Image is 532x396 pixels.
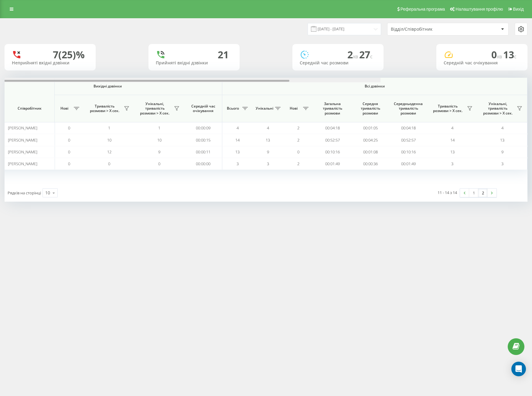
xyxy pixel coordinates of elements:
[8,125,37,131] span: [PERSON_NAME]
[158,161,160,166] span: 0
[500,137,504,143] span: 13
[511,362,526,376] div: Open Intercom Messenger
[356,101,385,116] span: Середня тривалість розмови
[184,122,222,134] td: 00:00:09
[8,137,37,143] span: [PERSON_NAME]
[347,48,359,61] span: 2
[68,161,70,166] span: 0
[8,161,37,166] span: [PERSON_NAME]
[451,125,453,131] span: 4
[501,125,503,131] span: 4
[12,60,88,66] div: Неприйняті вхідні дзвінки
[297,161,299,166] span: 2
[158,149,160,155] span: 9
[235,149,240,155] span: 13
[514,53,517,60] span: c
[235,137,240,143] span: 14
[10,106,49,111] span: Співробітник
[107,149,111,155] span: 12
[108,161,110,166] span: 0
[389,146,427,158] td: 00:10:16
[8,190,41,196] span: Рядків на сторінці
[108,125,110,131] span: 1
[286,106,301,111] span: Нові
[313,158,351,170] td: 00:01:49
[267,125,269,131] span: 4
[351,122,389,134] td: 00:01:05
[438,189,457,196] div: 11 - 14 з 14
[237,161,239,166] span: 3
[430,104,465,113] span: Тривалість розмови > Х сек.
[401,7,445,12] span: Реферальна програма
[87,104,122,113] span: Тривалість розмови > Х сек.
[218,49,229,60] div: 21
[450,149,455,155] span: 13
[266,137,270,143] span: 13
[370,53,373,60] span: c
[444,60,520,66] div: Середній час очікування
[455,7,503,12] span: Налаштування профілю
[351,158,389,170] td: 00:00:36
[68,137,70,143] span: 0
[189,104,217,113] span: Середній час очікування
[478,189,487,197] a: 2
[389,122,427,134] td: 00:04:18
[497,53,503,60] span: хв
[394,101,423,116] span: Середньоденна тривалість розмови
[184,134,222,146] td: 00:00:15
[297,149,299,155] span: 0
[351,134,389,146] td: 00:04:25
[501,161,503,166] span: 3
[503,48,517,61] span: 13
[351,146,389,158] td: 00:01:08
[359,48,373,61] span: 27
[491,48,503,61] span: 0
[297,125,299,131] span: 2
[480,101,515,116] span: Унікальні, тривалість розмови > Х сек.
[7,84,208,89] span: Вихідні дзвінки
[313,146,351,158] td: 00:10:16
[68,125,70,131] span: 0
[156,60,232,66] div: Прийняті вхідні дзвінки
[353,53,359,60] span: хв
[107,137,111,143] span: 10
[184,158,222,170] td: 00:00:00
[391,27,463,32] div: Відділ/Співробітник
[318,101,347,116] span: Загальна тривалість розмови
[8,149,37,155] span: [PERSON_NAME]
[267,149,269,155] span: 9
[157,137,162,143] span: 10
[45,190,50,196] div: 10
[267,161,269,166] span: 3
[389,134,427,146] td: 00:52:57
[68,149,70,155] span: 0
[313,122,351,134] td: 00:04:18
[184,146,222,158] td: 00:00:11
[297,137,299,143] span: 2
[501,149,503,155] span: 9
[469,189,478,197] a: 1
[300,60,376,66] div: Середній час розмови
[451,161,453,166] span: 3
[450,137,455,143] span: 14
[53,49,85,60] div: 7 (25)%
[57,106,72,111] span: Нові
[158,125,160,131] span: 1
[225,106,240,111] span: Всього
[256,106,273,111] span: Унікальні
[237,125,239,131] span: 4
[137,101,172,116] span: Унікальні, тривалість розмови > Х сек.
[240,84,509,89] span: Всі дзвінки
[313,134,351,146] td: 00:52:57
[389,158,427,170] td: 00:01:49
[513,7,524,12] span: Вихід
